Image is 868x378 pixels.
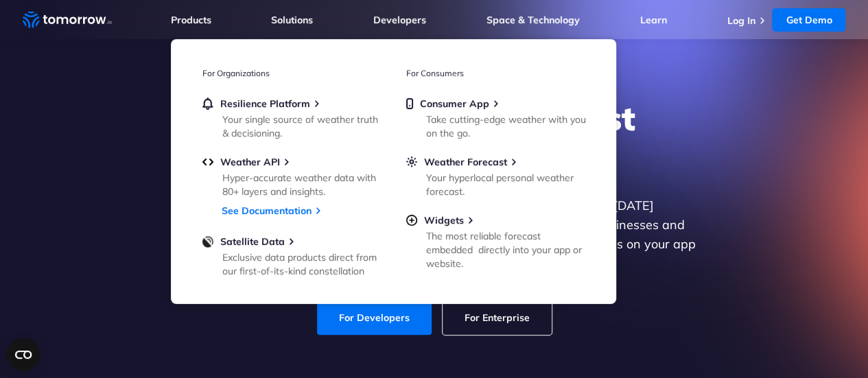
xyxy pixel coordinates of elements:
img: bell.svg [202,97,213,110]
div: Your hyperlocal personal weather forecast. [426,171,586,198]
a: Developers [373,14,426,26]
img: mobile.svg [406,97,413,110]
img: api.svg [202,156,213,168]
a: Products [171,14,211,26]
img: satellite-data-menu.png [202,235,213,248]
span: Weather API [220,156,280,168]
a: For Developers [317,300,432,335]
div: Your single source of weather truth & decisioning. [222,113,382,140]
a: For Enterprise [443,300,552,335]
a: Weather ForecastYour hyperlocal personal weather forecast. [406,156,585,196]
a: Home link [23,10,112,30]
div: Hyper-accurate weather data with 80+ layers and insights. [222,171,382,198]
img: sun.svg [406,156,417,168]
p: Get reliable and precise weather data through our free API. Count on [DATE][DOMAIN_NAME] for quic... [169,196,699,273]
a: Log In [727,14,755,27]
a: Satellite DataExclusive data products direct from our first-of-its-kind constellation [202,235,381,275]
span: Satellite Data [220,235,285,248]
h3: For Consumers [406,68,585,78]
a: Learn [640,14,667,26]
img: plus-circle.svg [406,214,417,226]
span: Consumer App [420,97,489,110]
h1: Explore the World’s Best Weather API [169,97,699,180]
div: The most reliable forecast embedded directly into your app or website. [426,229,586,270]
a: WidgetsThe most reliable forecast embedded directly into your app or website. [406,214,585,268]
span: Weather Forecast [424,156,507,168]
button: Open CMP widget [7,338,40,371]
a: Get Demo [772,8,845,32]
div: Take cutting-edge weather with you on the go. [426,113,586,140]
a: Solutions [271,14,313,26]
a: Resilience PlatformYour single source of weather truth & decisioning. [202,97,381,137]
span: Widgets [424,214,464,226]
a: Consumer AppTake cutting-edge weather with you on the go. [406,97,585,137]
a: Space & Technology [486,14,580,26]
h3: For Organizations [202,68,381,78]
div: Exclusive data products direct from our first-of-its-kind constellation [222,250,382,278]
a: Weather APIHyper-accurate weather data with 80+ layers and insights. [202,156,381,196]
span: Resilience Platform [220,97,310,110]
a: See Documentation [222,204,312,217]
